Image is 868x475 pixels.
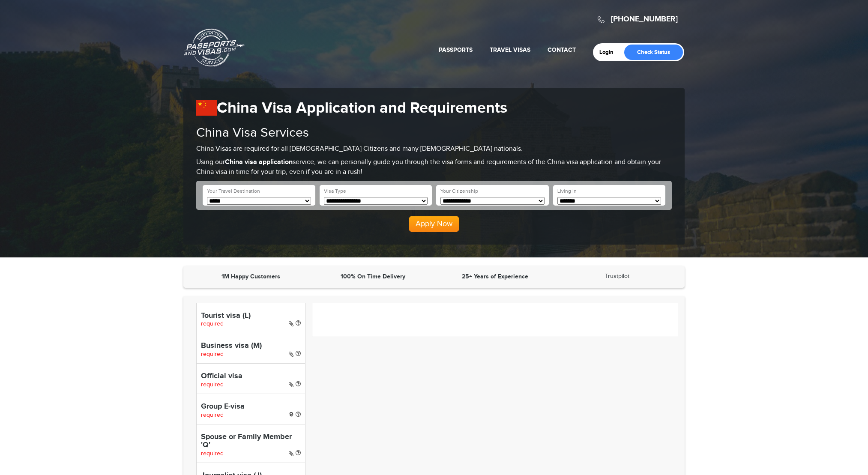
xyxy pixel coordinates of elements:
[201,412,224,418] span: required
[225,158,293,166] strong: China visa application
[548,46,576,54] a: Contact
[557,188,577,195] label: Living In
[201,342,301,350] h4: Business visa (M)
[289,321,293,327] i: Paper Visa
[221,273,280,280] strong: 1M Happy Customers
[624,45,683,60] a: Check Status
[201,320,224,327] span: required
[201,351,224,358] span: required
[409,216,459,232] button: Apply Now
[324,188,346,195] label: Visa Type
[201,403,301,411] h4: Group E-visa
[196,126,672,140] h2: China Visa Services
[611,15,678,24] a: [PHONE_NUMBER]
[184,28,245,67] a: Passports & [DOMAIN_NAME]
[341,273,405,280] strong: 100% On Time Delivery
[289,351,293,357] i: Paper Visa
[207,188,260,195] label: Your Travel Destination
[196,158,672,177] p: Using our service, we can personally guide you through the visa forms and requirements of the Chi...
[289,412,293,416] i: e-Visa
[490,46,530,54] a: Travel Visas
[462,273,528,280] strong: 25+ Years of Experience
[439,46,473,54] a: Passports
[196,144,672,154] p: China Visas are required for all [DEMOGRAPHIC_DATA] Citizens and many [DEMOGRAPHIC_DATA] nationals.
[201,312,301,320] h4: Tourist visa (L)
[201,372,301,381] h4: Official visa
[196,99,672,117] h1: China Visa Application and Requirements
[201,433,301,450] h4: Spouse or Family Member 'Q'
[440,188,478,195] label: Your Citizenship
[599,49,620,56] a: Login
[605,273,629,280] a: Trustpilot
[289,451,293,457] i: Paper Visa
[201,381,224,388] span: required
[201,450,224,457] span: required
[289,382,293,388] i: Paper Visa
